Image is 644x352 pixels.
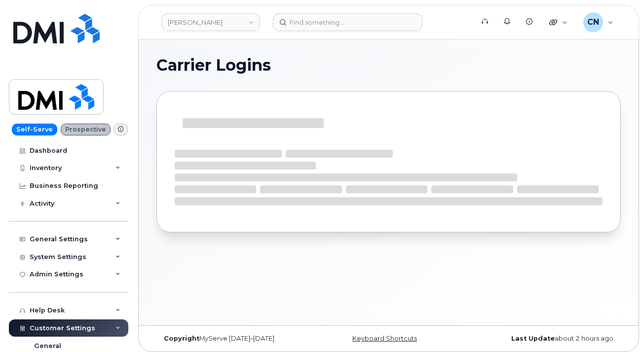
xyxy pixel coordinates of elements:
[156,335,311,343] div: MyServe [DATE]–[DATE]
[352,335,417,342] a: Keyboard Shortcuts
[164,335,199,342] strong: Copyright
[156,58,271,73] span: Carrier Logins
[466,335,621,343] div: about 2 hours ago
[511,335,555,342] strong: Last Update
